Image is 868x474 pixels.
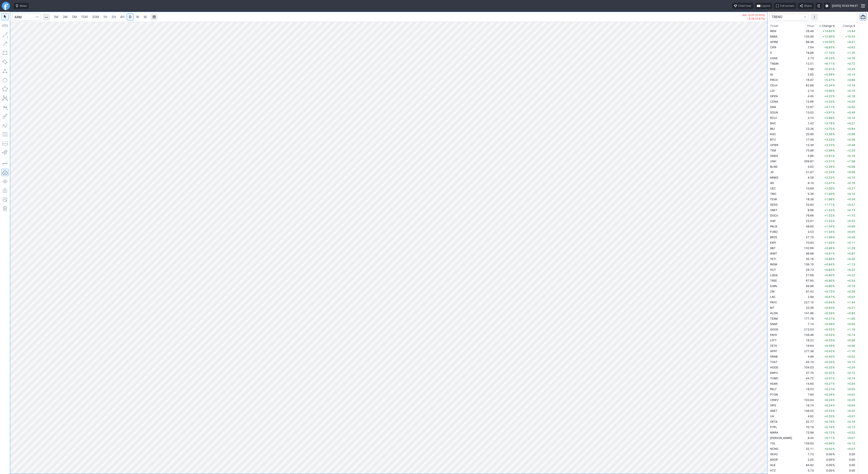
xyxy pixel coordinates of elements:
[833,252,835,255] span: %
[798,72,815,77] td: 2.65
[732,3,753,9] button: Chart tour
[54,15,58,19] span: 1M
[824,203,832,206] span: +1.71
[824,122,832,125] span: +3.78
[770,89,774,92] span: LDI
[847,203,855,206] span: +0.57
[798,83,815,88] td: 62.88
[807,24,814,28] div: Price
[847,111,855,114] span: +0.49
[798,55,815,61] td: 2.73
[824,111,832,114] span: +3.91
[770,160,776,163] span: UNH
[770,24,778,28] div: Ticker
[770,122,776,125] span: BHC
[70,13,79,21] a: 5M
[798,88,815,93] td: 2.14
[847,116,855,120] span: +0.14
[847,154,855,158] span: +0.16
[847,165,855,168] span: +0.08
[847,57,855,60] span: +0.16
[2,2,10,10] a: Finviz.com
[847,219,855,223] span: +0.33
[63,15,68,19] span: 3M
[833,40,835,44] span: %
[134,13,141,21] a: W
[770,84,777,87] span: CELH
[1,76,9,84] button: Ellipse
[824,252,832,255] span: +0.91
[824,105,832,109] span: +4.11
[770,252,777,255] span: WMT
[798,61,815,66] td: 12.51
[804,4,812,8] span: Share
[1,131,9,138] button: Fibonacci retracements
[798,137,815,142] td: 17.40
[742,17,765,20] p: -4.24 (2.97%)
[79,13,90,21] a: 15M
[832,4,858,8] span: [DATE] 10:53 PM ET
[1,31,9,38] button: Line
[833,225,835,228] span: %
[833,67,835,71] span: %
[824,67,832,71] span: +5.91
[1,160,9,167] button: Drawing mode: Single
[847,122,855,125] span: +0.27
[1,196,9,203] button: Add note
[833,246,835,250] span: %
[798,207,815,213] td: 8.66
[798,126,815,131] td: 23.26
[833,187,835,190] span: %
[798,267,815,272] td: 26.73
[824,274,832,277] span: +0.80
[798,272,815,278] td: 27.68
[847,176,855,179] span: +0.10
[833,116,835,120] span: %
[770,203,778,206] span: SEDG
[847,214,855,217] span: +1.15
[798,115,815,120] td: 3.74
[770,241,776,244] span: EXPI
[816,3,822,9] button: Toggle dark mode
[798,77,815,83] td: 16.97
[847,62,855,65] span: +0.72
[798,104,815,110] td: 12.67
[798,191,815,196] td: 5.36
[1,85,9,93] button: Polygon
[770,176,778,179] span: MNKD
[144,15,147,19] span: M
[1,178,9,185] button: Hide drawings
[142,13,149,21] a: M
[847,187,855,190] span: +0.21
[833,127,835,130] span: %
[770,62,778,65] span: TNDM
[798,213,815,218] td: 76.66
[824,62,832,65] span: +6.11
[20,4,27,8] span: Ideas
[833,122,835,125] span: %
[833,230,835,233] span: %
[833,143,835,147] span: %
[770,181,774,185] span: AG
[833,132,835,136] span: %
[770,165,778,168] span: BLND
[824,176,832,179] span: +2.23
[823,29,832,33] span: +14.93
[770,94,778,98] span: OPEN
[824,100,832,103] span: +4.20
[798,180,815,186] td: 9.14
[14,3,29,9] button: Ideas
[798,50,815,55] td: 18.86
[1,40,9,47] button: Arrow
[824,116,832,120] span: +3.89
[798,262,815,267] td: 136.10
[12,13,41,21] input: Search
[847,138,855,141] span: +0.56
[833,154,835,158] span: %
[770,274,778,277] span: LQDA
[798,164,815,169] td: 3.62
[780,4,794,8] span: Full screen
[824,89,832,92] span: +4.90
[1,104,9,111] button: Text
[770,29,776,33] span: IREN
